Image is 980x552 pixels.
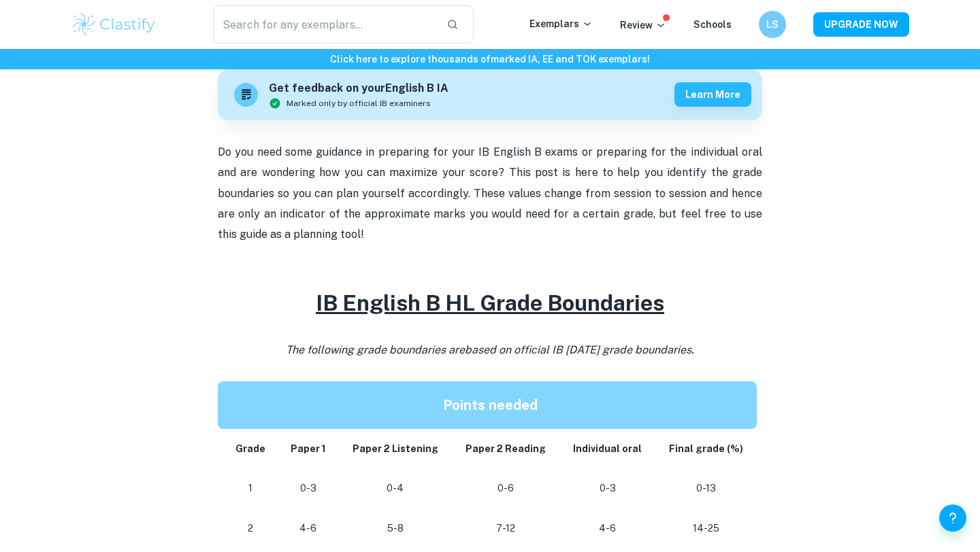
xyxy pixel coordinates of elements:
[765,17,781,32] h6: LS
[218,69,762,120] a: Get feedback on yourEnglish B IAMarked only by official IB examinersLearn more
[669,443,743,454] strong: Final grade (%)
[666,479,746,498] p: 0-13
[71,11,157,38] img: Clastify logo
[529,16,593,31] p: Exemplars
[666,519,746,538] p: 14-25
[463,519,549,538] p: 7-12
[573,443,642,454] strong: Individual oral
[289,479,328,498] p: 0-3
[813,12,909,37] button: UPGRADE NOW
[3,52,977,67] h6: Click here to explore thousands of marked IA, EE and TOK exemplars !
[674,82,751,107] button: Learn more
[570,519,644,538] p: 4-6
[234,479,267,498] p: 1
[939,504,966,532] button: Help and Feedback
[465,443,546,454] strong: Paper 2 Reading
[443,397,538,413] strong: Points needed
[448,166,498,179] span: our score
[353,443,438,454] strong: Paper 2 Listening
[620,18,666,33] p: Review
[465,343,694,356] span: based on official IB [DATE] grade boundaries.
[759,11,786,38] button: LS
[693,19,732,30] a: Schools
[235,443,265,454] strong: Grade
[269,80,448,97] h6: Get feedback on your English B IA
[234,519,267,538] p: 2
[463,479,549,498] p: 0-6
[316,290,664,315] u: IB English B HL Grade Boundaries
[289,519,328,538] p: 4-6
[213,5,436,44] input: Search for any exemplars...
[286,343,694,356] i: The following grade boundaries are
[291,443,326,454] strong: Paper 1
[349,479,441,498] p: 0-4
[218,142,762,245] p: Do you need some guidance in preparing for your IB English B exams or preparing for the individua...
[570,479,644,498] p: 0-3
[287,97,431,109] span: Marked only by official IB examiners
[349,519,441,538] p: 5-8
